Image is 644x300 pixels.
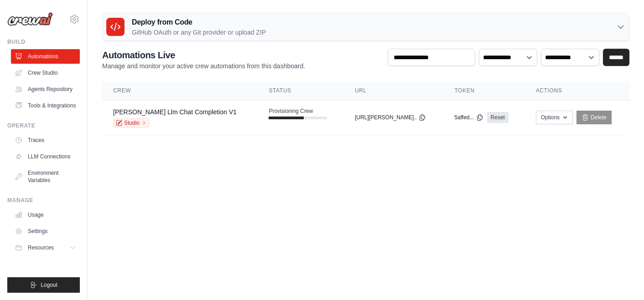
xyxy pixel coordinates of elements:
[102,49,305,61] h2: Automations Live
[269,107,313,115] span: Provisioning Crew
[487,112,509,123] a: Reset
[11,208,80,222] a: Usage
[11,240,80,255] button: Resources
[11,98,80,113] a: Tools & Integrations
[132,17,266,28] h3: Deploy from Code
[7,122,80,129] div: Operate
[11,224,80,239] a: Settings
[102,81,258,100] th: Crew
[11,149,80,164] a: LLM Connections
[28,244,54,251] span: Resources
[576,111,612,124] a: Delete
[344,81,444,100] th: URL
[113,108,237,116] a: [PERSON_NAME] Llm Chat Completion V1
[443,81,525,100] th: Token
[11,166,80,188] a: Environment Variables
[11,133,80,147] a: Traces
[132,28,266,37] p: GitHub OAuth or any Git provider or upload ZIP
[41,281,57,289] span: Logout
[102,61,305,71] p: Manage and monitor your active crew automations from this dashboard.
[11,66,80,80] a: Crew Studio
[454,114,483,121] button: 5affed...
[11,82,80,97] a: Agents Repository
[11,49,80,64] a: Automations
[258,81,343,100] th: Status
[113,118,150,127] a: Studio
[355,114,426,121] button: [URL][PERSON_NAME]..
[536,111,573,124] button: Options
[7,277,80,293] button: Logout
[7,12,53,26] img: Logo
[7,197,80,204] div: Manage
[7,38,80,46] div: Build
[525,81,629,100] th: Actions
